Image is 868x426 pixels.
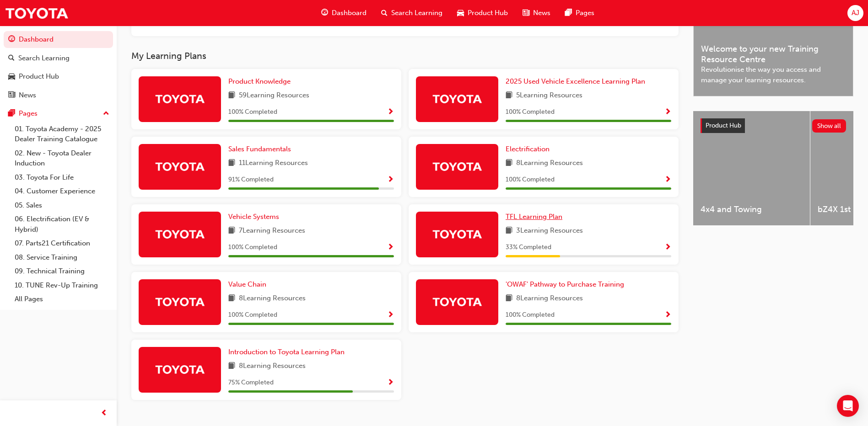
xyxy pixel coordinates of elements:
[228,280,266,288] span: Value Chain
[228,213,279,221] span: Vehicle Systems
[387,244,394,252] span: Show Progress
[533,8,550,18] span: News
[450,4,515,22] a: car-iconProduct Hub
[506,310,555,320] span: 100 % Completed
[239,361,306,372] span: 8 Learning Resources
[374,4,450,22] a: search-iconSearch Learning
[228,76,294,87] a: Product Knowledge
[664,176,671,184] span: Show Progress
[8,110,15,118] span: pages-icon
[239,158,308,169] span: 11 Learning Resources
[506,90,512,101] span: book-icon
[19,108,38,119] div: Pages
[664,108,671,117] span: Show Progress
[228,107,277,117] span: 100 % Completed
[228,348,345,356] span: Introduction to Toyota Learning Plan
[523,7,529,19] span: news-icon
[228,310,277,320] span: 100 % Completed
[387,379,394,387] span: Show Progress
[506,76,649,87] a: 2025 Used Vehicle Excellence Learning Plan
[11,264,113,278] a: 09. Technical Training
[4,87,113,104] a: News
[387,108,394,117] span: Show Progress
[314,4,374,22] a: guage-iconDashboard
[228,361,235,372] span: book-icon
[321,7,328,19] span: guage-icon
[11,250,113,265] a: 08. Service Training
[4,29,113,105] button: DashboardSearch LearningProduct HubNews
[432,226,482,242] img: Trak
[506,280,624,288] span: 'OWAF' Pathway to Purchase Training
[19,71,59,82] div: Product Hub
[228,347,348,357] a: Introduction to Toyota Learning Plan
[4,31,113,48] a: Dashboard
[239,225,305,237] span: 7 Learning Resources
[506,158,512,169] span: book-icon
[8,73,15,81] span: car-icon
[391,8,442,18] span: Search Learning
[228,378,274,388] span: 75 % Completed
[516,158,583,169] span: 8 Learning Resources
[8,91,15,100] span: news-icon
[576,8,594,18] span: Pages
[228,242,277,253] span: 100 % Completed
[228,175,274,185] span: 91 % Completed
[664,106,671,118] button: Show Progress
[11,198,113,213] a: 05. Sales
[228,279,270,290] a: Value Chain
[664,174,671,186] button: Show Progress
[664,311,671,319] span: Show Progress
[506,242,551,253] span: 33 % Completed
[506,144,553,154] a: Electrification
[11,170,113,185] a: 03. Toyota For Life
[11,292,113,306] a: All Pages
[103,108,109,120] span: up-icon
[515,4,558,22] a: news-iconNews
[4,105,113,122] button: Pages
[693,111,810,225] a: 4x4 and Towing
[516,225,583,237] span: 3 Learning Resources
[701,204,803,215] span: 4x4 and Towing
[664,309,671,321] button: Show Progress
[11,212,113,236] a: 06. Electrification (EV & Hybrid)
[701,118,846,133] a: Product HubShow all
[11,184,113,198] a: 04. Customer Experience
[565,7,572,19] span: pages-icon
[852,8,859,18] span: AJ
[432,293,482,309] img: Trak
[506,212,566,222] a: TFL Learning Plan
[239,293,306,304] span: 8 Learning Resources
[506,107,555,117] span: 100 % Completed
[558,4,602,22] a: pages-iconPages
[664,244,671,252] span: Show Progress
[387,311,394,319] span: Show Progress
[701,64,846,85] span: Revolutionise the way you access and manage your learning resources.
[387,377,394,389] button: Show Progress
[131,51,679,61] h3: My Learning Plans
[228,225,235,237] span: book-icon
[155,91,205,106] img: Trak
[387,176,394,184] span: Show Progress
[387,242,394,253] button: Show Progress
[332,8,367,18] span: Dashboard
[155,361,205,377] img: Trak
[5,3,69,23] img: Trak
[4,50,113,67] a: Search Learning
[228,158,235,169] span: book-icon
[11,146,113,170] a: 02. New - Toyota Dealer Induction
[812,119,846,133] button: Show all
[387,174,394,186] button: Show Progress
[387,106,394,118] button: Show Progress
[432,158,482,174] img: Trak
[228,144,295,154] a: Sales Fundamentals
[432,91,482,106] img: Trak
[701,44,846,64] span: Welcome to your new Training Resource Centre
[506,293,512,304] span: book-icon
[381,7,388,19] span: search-icon
[228,145,291,153] span: Sales Fundamentals
[11,236,113,250] a: 07. Parts21 Certification
[457,7,464,19] span: car-icon
[664,242,671,253] button: Show Progress
[228,293,235,304] span: book-icon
